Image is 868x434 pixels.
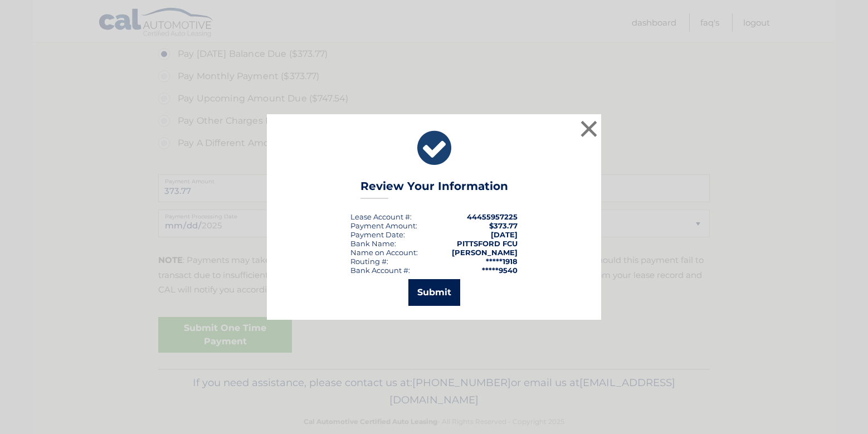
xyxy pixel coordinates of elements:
[489,221,518,230] span: $373.77
[360,179,508,199] h3: Review Your Information
[350,212,412,221] div: Lease Account #:
[578,118,600,140] button: ×
[452,248,518,257] strong: [PERSON_NAME]
[457,239,518,248] strong: PITTSFORD FCU
[350,221,417,230] div: Payment Amount:
[350,239,396,248] div: Bank Name:
[491,230,518,239] span: [DATE]
[350,230,405,239] div: :
[408,279,460,306] button: Submit
[467,212,518,221] strong: 44455957225
[350,266,410,275] div: Bank Account #:
[350,230,403,239] span: Payment Date
[350,257,388,266] div: Routing #:
[350,248,418,257] div: Name on Account:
